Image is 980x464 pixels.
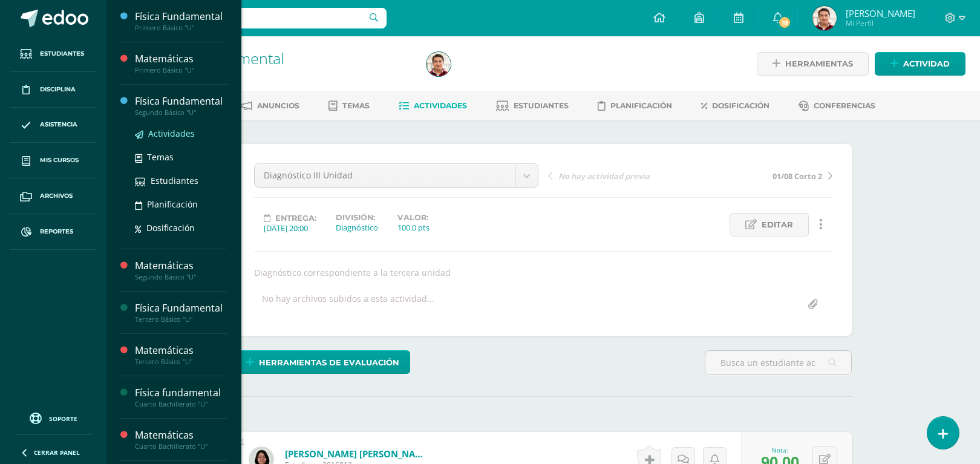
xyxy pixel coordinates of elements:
a: Física FundamentalPrimero Básico "U" [135,10,227,32]
span: Actividades [148,128,195,139]
a: Actividad [875,52,965,76]
a: Diagnóstico III Unidad [255,164,538,187]
a: Asistencia [10,108,97,143]
a: Archivos [10,178,97,214]
span: Entrega: [275,214,316,223]
span: Editar [762,214,793,236]
span: Diagnóstico III Unidad [264,164,506,187]
span: 01/08 Corto 2 [773,171,822,181]
span: Herramientas [785,53,853,75]
div: Física fundamental [135,386,227,400]
a: Conferencias [799,96,875,116]
h1: Física Fundamental [152,50,412,67]
div: 100.0 pts [397,222,430,233]
span: Actividades [414,101,467,110]
a: Estudiantes [10,36,97,72]
div: Segundo Básico "U" [135,273,227,281]
div: Matemáticas [135,428,227,442]
a: Física FundamentalTercero Básico "U" [135,301,227,324]
a: Temas [135,150,227,164]
a: Física FundamentalSegundo Básico "U" [135,94,227,117]
a: 01/08 Corto 2 [690,169,832,181]
span: Asistencia [40,120,77,129]
div: Matemáticas [135,52,227,66]
div: Física Fundamental [135,94,227,108]
div: Matemáticas [135,259,227,273]
a: Física fundamentalCuarto Bachillerato "U" [135,386,227,408]
span: Dosificación [146,222,195,234]
div: No hay archivos subidos a esta actividad... [262,293,434,316]
div: Diagnóstico [336,222,378,233]
div: Segundo Básico "U" [135,108,227,117]
div: Física Fundamental [135,10,227,24]
span: [PERSON_NAME] [846,7,915,19]
span: Reportes [40,227,73,237]
span: Estudiantes [40,49,84,59]
span: 18 [778,16,791,29]
div: [DATE] 20:00 [264,223,316,234]
div: Tercero Básico "U" [135,358,227,366]
div: Primero Básico 'U' [152,67,412,78]
a: Estudiantes [135,174,227,188]
a: MatemáticasCuarto Bachillerato "U" [135,428,227,451]
div: Cuarto Bachillerato "U" [135,400,227,408]
span: No hay actividad previa [558,171,650,181]
a: Dosificación [135,221,227,235]
a: [PERSON_NAME] [PERSON_NAME] [285,448,430,460]
a: Planificación [135,197,227,211]
input: Busca un usuario... [114,8,387,28]
a: Mis cursos [10,143,97,178]
a: Planificación [598,96,672,116]
span: Mis cursos [40,155,79,165]
span: Archivos [40,191,73,201]
input: Busca un estudiante aquí... [705,351,851,374]
div: Diagnóstico correspondiente a la tercera unidad [249,267,837,278]
a: Soporte [15,410,92,426]
span: Temas [342,101,370,110]
img: e7cd323b44cf5a74fd6dd1684ce041c5.png [426,52,451,76]
label: Valor: [397,213,430,222]
span: Temas [147,151,174,163]
a: Estudiantes [496,96,569,116]
span: Mi Perfil [846,18,915,28]
div: Primero Básico "U" [135,66,227,74]
div: Tercero Básico "U" [135,315,227,324]
a: Actividades [135,126,227,140]
label: División: [336,213,378,222]
a: Herramientas de evaluación [235,350,410,374]
span: Cerrar panel [34,448,80,457]
div: Primero Básico "U" [135,24,227,32]
div: Matemáticas [135,344,227,358]
a: Reportes [10,214,97,250]
span: Estudiantes [514,101,569,110]
span: Actividad [903,53,950,75]
span: Disciplina [40,85,76,94]
a: Temas [328,96,370,116]
span: Soporte [49,414,77,423]
a: Herramientas [757,52,869,76]
a: MatemáticasSegundo Básico "U" [135,259,227,281]
img: e7cd323b44cf5a74fd6dd1684ce041c5.png [812,6,837,30]
a: Dosificación [701,96,769,116]
span: Planificación [610,101,672,110]
span: Herramientas de evaluación [259,351,399,374]
span: Anuncios [257,101,299,110]
div: Cuarto Bachillerato "U" [135,442,227,451]
a: MatemáticasTercero Básico "U" [135,344,227,366]
a: Disciplina [10,72,97,108]
a: Anuncios [241,96,299,116]
span: Estudiantes [151,175,198,186]
a: Actividades [399,96,467,116]
span: Planificación [147,198,198,210]
span: Conferencias [814,101,875,110]
div: Nota: [761,446,799,454]
div: Física Fundamental [135,301,227,315]
a: MatemáticasPrimero Básico "U" [135,52,227,74]
span: Dosificación [712,101,769,110]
